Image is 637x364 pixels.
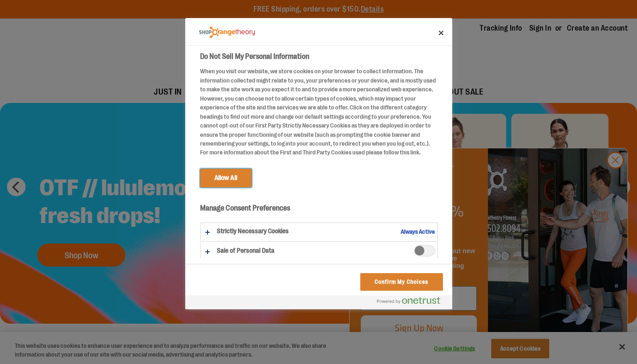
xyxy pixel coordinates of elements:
div: Company Logo [199,23,255,41]
img: Powered by OneTrust Opens in a new Tab [377,297,440,304]
h2: Do Not Sell My Personal Information [200,51,438,62]
img: Company Logo [199,26,255,38]
div: When you visit our website, we store cookies on your browser to collect information. The informat... [200,67,438,157]
a: Powered by OneTrust Opens in a new Tab [377,297,448,308]
span: Sale of Personal Data [414,245,435,256]
h3: Manage Consent Preferences [200,204,438,218]
button: Allow All [200,169,252,187]
div: Do Not Sell My Personal Information [185,18,452,309]
button: Close [431,23,451,43]
button: Confirm My Choices [360,273,442,291]
div: Preference center [185,18,452,309]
